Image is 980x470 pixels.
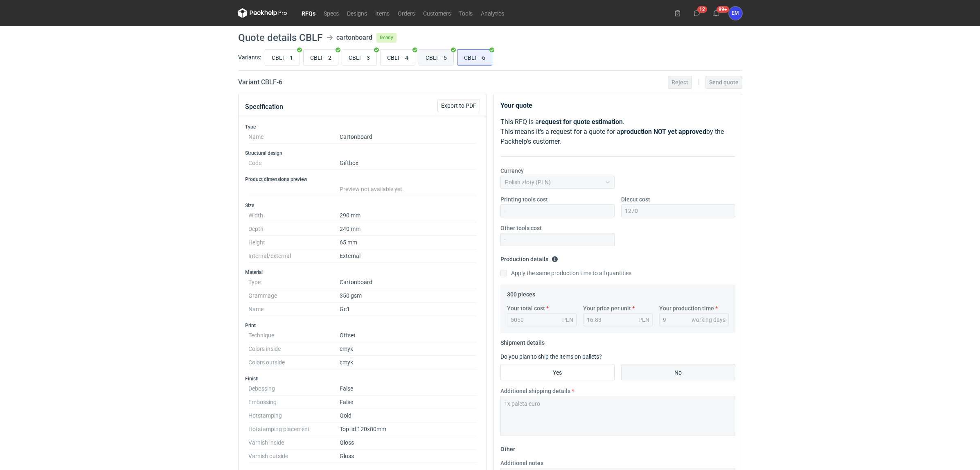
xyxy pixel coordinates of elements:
label: Additional notes [500,459,543,467]
p: This RFQ is a . This means it's a request for a quote for a by the Packhelp's customer. [500,117,735,147]
div: cartonboard [336,33,372,43]
label: Variants: [238,53,261,61]
dd: Giftbox [340,156,477,170]
label: CBLF - 5 [419,49,454,66]
dt: Varnish inside [248,436,340,450]
dd: Gold [340,409,477,423]
button: Specification [245,97,283,117]
dt: Name [248,303,340,316]
span: Ready [376,33,397,43]
label: CBLF - 1 [265,49,300,66]
dt: Grammage [248,289,340,303]
dd: External [340,249,477,263]
label: Additional shipping details [500,387,570,395]
label: Currency [500,167,524,175]
dt: Internal/external [248,249,340,263]
legend: Shipment details [500,336,545,346]
dt: Hotstamping [248,409,340,423]
a: Items [371,8,394,18]
dt: Colors inside [248,342,340,356]
button: EM [729,7,742,20]
a: Customers [419,8,455,18]
strong: production NOT yet approved [620,128,706,136]
div: PLN [638,316,649,324]
h1: Quote details CBLF [238,33,322,43]
dd: Gc1 [340,303,477,316]
label: Do you plan to ship the items on pallets? [500,353,602,360]
button: Reject [668,76,692,89]
label: Your total cost [507,304,545,312]
span: Preview not available yet. [340,186,404,192]
button: 99+ [710,7,723,20]
dd: Gloss [340,450,477,463]
h3: Finish [245,375,480,382]
legend: 300 pieces [507,288,535,298]
button: Send quote [705,76,742,89]
h3: Product dimensions preview [245,176,480,183]
strong: Your quote [500,102,532,109]
dt: Debossing [248,382,340,395]
a: Tools [455,8,477,18]
a: RFQs [297,8,320,18]
label: Other tools cost [500,224,542,232]
label: CBLF - 6 [457,49,492,66]
dd: False [340,395,477,409]
a: Analytics [477,8,508,18]
dd: 290 mm [340,209,477,222]
a: Orders [394,8,419,18]
dd: 350 gsm [340,289,477,303]
div: PLN [562,316,573,324]
h3: Print [245,322,480,329]
dt: Name [248,130,340,144]
span: Export to PDF [441,103,476,108]
dd: 240 mm [340,222,477,236]
label: CBLF - 4 [380,49,415,66]
label: Apply the same production time to all quantities [500,269,631,277]
textarea: 1x paleta euro [500,396,735,436]
dt: Embossing [248,395,340,409]
span: Send quote [709,79,739,85]
svg: Packhelp Pro [238,8,287,18]
dd: Offset [340,329,477,342]
dd: False [340,382,477,395]
dd: Cartonboard [340,276,477,289]
h3: Material [245,269,480,276]
dt: Technique [248,329,340,342]
h2: Variant CBLF - 6 [238,77,282,87]
label: Your price per unit [583,304,631,312]
a: Specs [320,8,343,18]
dt: Hotstamping placement [248,423,340,436]
dt: Depth [248,222,340,236]
dt: Type [248,276,340,289]
dt: Height [248,236,340,249]
dt: Varnish outside [248,450,340,463]
dd: cmyk [340,356,477,369]
label: Your production time [659,304,714,312]
dd: 65 mm [340,236,477,249]
dd: Top lid 120x80mm [340,423,477,436]
dd: Cartonboard [340,130,477,144]
button: Export to PDF [437,99,480,112]
label: CBLF - 3 [342,49,377,66]
label: CBLF - 2 [303,49,338,66]
strong: request for quote estimation [539,118,623,126]
span: Reject [671,79,688,85]
a: Designs [343,8,371,18]
legend: Other [500,443,515,452]
label: Diecut cost [621,195,650,203]
h3: Structural design [245,150,480,156]
label: Printing tools cost [500,195,548,203]
dt: Code [248,156,340,170]
dd: cmyk [340,342,477,356]
h3: Type [245,124,480,130]
dt: Colors outside [248,356,340,369]
div: working days [692,316,725,324]
dt: Width [248,209,340,222]
h3: Size [245,202,480,209]
legend: Production details [500,253,558,262]
div: Ewelina Macek [729,7,742,20]
dd: Gloss [340,436,477,450]
button: 12 [690,7,703,20]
